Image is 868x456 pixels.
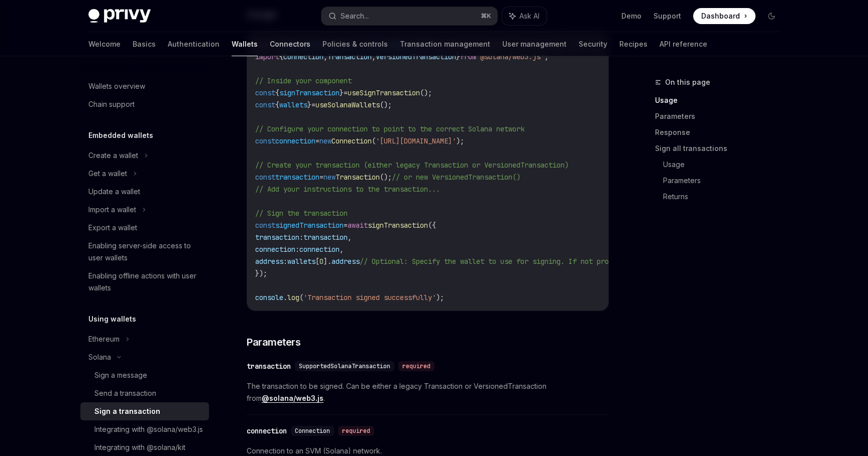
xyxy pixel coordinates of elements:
[319,257,323,266] span: 0
[693,8,755,24] a: Dashboard
[519,11,539,21] span: Ask AI
[663,173,788,189] a: Parameters
[295,427,330,435] span: Connection
[255,52,279,61] span: import
[436,293,444,302] span: );
[481,12,491,20] span: ⌘ K
[247,361,291,371] div: transaction
[372,136,376,145] span: (
[701,11,740,21] span: Dashboard
[476,52,545,61] span: '@solana/web3.js'
[94,405,160,417] div: Sign a transaction
[88,313,136,325] h5: Using wallets
[621,11,641,21] a: Demo
[299,293,303,302] span: (
[663,189,788,205] a: Returns
[323,52,328,61] span: ,
[255,124,524,133] span: // Configure your connection to point to the correct Solana network
[338,426,374,436] div: required
[336,173,380,182] span: Transaction
[88,129,153,141] h5: Embedded wallets
[502,7,547,25] button: Ask AI
[319,173,323,182] span: =
[255,88,275,97] span: const
[80,219,209,237] a: Export a wallet
[247,426,287,436] div: connection
[88,168,127,180] div: Get a wallet
[321,7,497,25] button: Search...⌘K
[348,88,420,97] span: useSignTransaction
[376,52,456,61] span: VersionedTransaction
[279,88,340,97] span: signTransaction
[275,173,319,182] span: transaction
[283,52,323,61] span: Connection
[428,221,436,230] span: ({
[303,293,436,302] span: 'Transaction signed successfully'
[315,100,380,109] span: useSolanaWallets
[255,185,440,194] span: // Add your instructions to the transaction...
[94,423,203,435] div: Integrating with @solana/web3.js
[270,32,310,56] a: Connectors
[283,293,287,302] span: .
[80,402,209,420] a: Sign a transaction
[88,240,203,264] div: Enabling server-side access to user wallets
[88,270,203,294] div: Enabling offline actions with user wallets
[80,366,209,384] a: Sign a message
[275,100,279,109] span: {
[88,333,120,345] div: Ethereum
[655,124,788,140] a: Response
[456,136,464,145] span: );
[341,10,369,22] div: Search...
[372,52,376,61] span: ,
[80,267,209,297] a: Enabling offline actions with user wallets
[315,136,319,145] span: =
[655,92,788,108] a: Usage
[275,136,315,145] span: connection
[380,173,392,182] span: ();
[299,362,390,370] span: SupportedSolanaTransaction
[94,387,156,399] div: Send a transaction
[323,257,332,266] span: ].
[232,32,258,56] a: Wallets
[80,183,209,201] a: Update a wallet
[392,173,520,182] span: // or new VersionedTransaction()
[348,221,368,230] span: await
[255,161,569,170] span: // Create your transaction (either legacy Transaction or VersionedTransaction)
[654,11,681,21] a: Support
[279,52,283,61] span: {
[168,32,220,56] a: Authentication
[299,245,340,254] span: connection
[279,100,307,109] span: wallets
[255,221,275,230] span: const
[262,394,323,403] a: @solana/web3.js
[340,245,344,254] span: ,
[322,32,388,56] a: Policies & controls
[368,221,428,230] span: signTransaction
[319,136,332,145] span: new
[380,100,392,109] span: ();
[400,32,490,56] a: Transaction management
[80,384,209,402] a: Send a transaction
[332,136,372,145] span: Connection
[456,52,460,61] span: }
[88,32,121,56] a: Welcome
[80,77,209,95] a: Wallets overview
[398,361,435,371] div: required
[275,88,279,97] span: {
[255,293,283,302] span: console
[88,80,145,92] div: Wallets overview
[255,233,303,242] span: transaction:
[255,136,275,145] span: const
[303,233,348,242] span: transaction
[133,32,156,56] a: Basics
[255,100,275,109] span: const
[94,369,147,381] div: Sign a message
[579,32,607,56] a: Security
[94,441,185,453] div: Integrating with @solana/kit
[420,88,432,97] span: ();
[340,88,344,97] span: }
[88,351,111,363] div: Solana
[460,52,476,61] span: from
[80,420,209,438] a: Integrating with @solana/web3.js
[619,32,647,56] a: Recipes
